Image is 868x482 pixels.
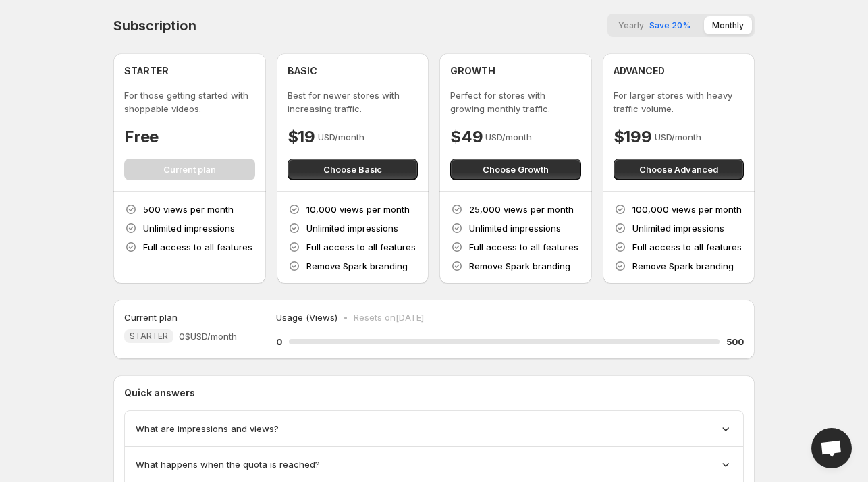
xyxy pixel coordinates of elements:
p: Resets on [DATE] [354,311,424,324]
p: Full access to all features [632,240,742,254]
h4: STARTER [124,64,169,78]
p: Full access to all features [143,240,252,254]
h4: Free [124,126,159,148]
span: Choose Growth [483,163,549,176]
p: Best for newer stores with increasing traffic. [288,88,418,115]
span: What happens when the quota is reached? [136,458,320,471]
p: 100,000 views per month [632,203,742,216]
p: Full access to all features [469,240,578,254]
button: Choose Basic [288,159,418,180]
h4: $49 [450,126,483,148]
p: Unlimited impressions [306,221,398,235]
h4: BASIC [288,64,317,78]
p: For those getting started with shoppable videos. [124,88,255,115]
h5: 500 [726,335,744,348]
h5: Current plan [124,311,178,324]
button: Choose Advanced [614,159,744,180]
p: Remove Spark branding [632,259,734,273]
span: STARTER [130,331,168,342]
button: Monthly [704,16,752,34]
p: 10,000 views per month [306,203,410,216]
p: 500 views per month [143,203,234,216]
p: Quick answers [124,386,744,400]
p: For larger stores with heavy traffic volume. [614,88,744,115]
h4: $199 [614,126,652,148]
span: Choose Basic [323,163,382,176]
h5: 0 [276,335,282,348]
button: YearlySave 20% [610,16,699,34]
p: Remove Spark branding [469,259,570,273]
p: • [343,311,348,324]
h4: Subscription [113,18,196,34]
span: Yearly [618,20,644,30]
p: Unlimited impressions [632,221,724,235]
span: What are impressions and views? [136,422,279,435]
p: Unlimited impressions [143,221,235,235]
p: USD/month [655,130,701,144]
p: Full access to all features [306,240,416,254]
p: Usage (Views) [276,311,337,324]
p: USD/month [318,130,364,144]
div: Open chat [811,428,852,468]
span: Save 20% [649,20,690,30]
p: Perfect for stores with growing monthly traffic. [450,88,581,115]
span: 0$ USD/month [179,329,237,343]
p: Unlimited impressions [469,221,561,235]
span: Choose Advanced [639,163,718,176]
h4: $19 [288,126,315,148]
p: 25,000 views per month [469,203,574,216]
h4: GROWTH [450,64,495,78]
button: Choose Growth [450,159,581,180]
p: Remove Spark branding [306,259,408,273]
h4: ADVANCED [614,64,665,78]
p: USD/month [485,130,532,144]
